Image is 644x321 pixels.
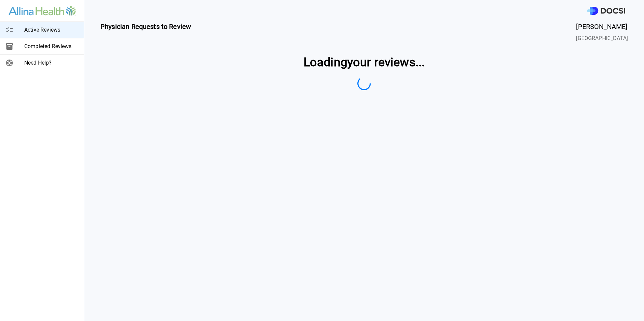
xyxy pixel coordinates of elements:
[303,53,425,71] span: Loading your reviews ...
[8,6,76,16] img: Site Logo
[587,7,625,15] img: DOCSI Logo
[576,22,628,32] span: [PERSON_NAME]
[576,34,628,42] span: [GEOGRAPHIC_DATA]
[24,42,78,50] span: Completed Reviews
[100,22,191,42] span: Physician Requests to Review
[24,59,78,67] span: Need Help?
[24,26,78,34] span: Active Reviews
